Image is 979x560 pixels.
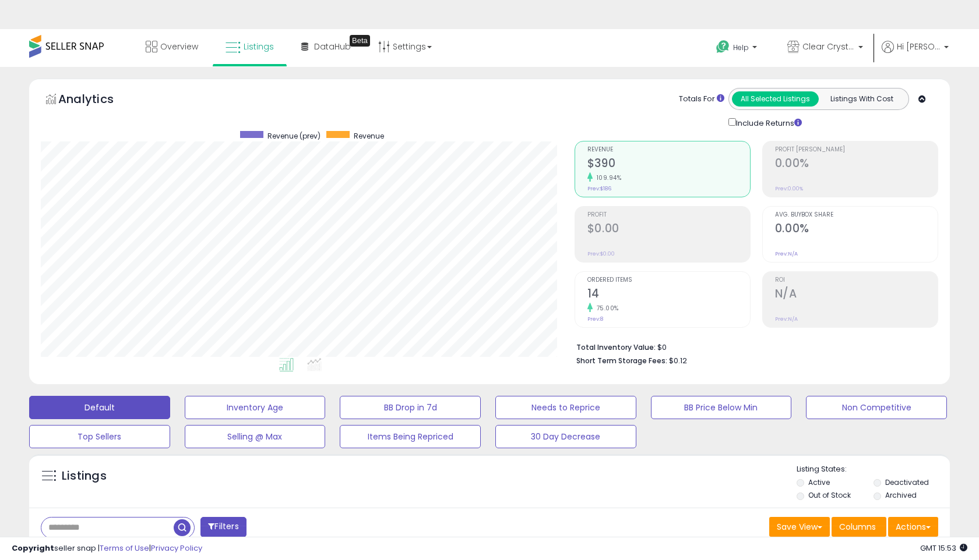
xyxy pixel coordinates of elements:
[62,468,107,484] h5: Listings
[897,41,941,52] span: Hi [PERSON_NAME]
[29,396,170,419] button: Default
[882,41,949,67] a: Hi [PERSON_NAME]
[920,543,967,554] span: 2025-09-13 15:53 GMT
[495,425,636,448] button: 30 Day Decrease
[775,212,938,218] span: Avg. Buybox Share
[12,543,54,554] strong: Copyright
[200,517,246,537] button: Filters
[350,35,370,47] div: Tooltip anchor
[576,339,929,353] li: $0
[160,41,198,52] span: Overview
[707,31,769,67] a: Help
[185,425,326,448] button: Selling @ Max
[244,41,274,52] span: Listings
[185,396,326,419] button: Inventory Age
[720,116,816,129] div: Include Returns
[679,94,724,105] div: Totals For
[593,173,622,182] small: 109.94%
[775,287,938,303] h2: N/A
[779,29,872,67] a: Clear Crystal Water
[775,185,803,192] small: Prev: 0.00%
[354,131,384,141] span: Revenue
[587,157,750,172] h2: $390
[587,147,750,153] span: Revenue
[775,157,938,172] h2: 0.00%
[576,342,656,352] b: Total Inventory Value:
[217,29,283,64] a: Listings
[340,425,481,448] button: Items Being Repriced
[775,222,938,238] h2: 0.00%
[808,490,851,500] label: Out of Stock
[151,543,202,554] a: Privacy Policy
[716,40,730,54] i: Get Help
[832,517,886,537] button: Columns
[651,396,792,419] button: BB Price Below Min
[495,396,636,419] button: Needs to Reprice
[775,147,938,153] span: Profit [PERSON_NAME]
[885,477,929,487] label: Deactivated
[885,490,917,500] label: Archived
[29,425,170,448] button: Top Sellers
[775,316,798,322] small: Prev: N/A
[100,543,149,554] a: Terms of Use
[587,185,611,192] small: Prev: $186
[369,29,441,64] a: Settings
[587,287,750,303] h2: 14
[587,316,603,322] small: Prev: 8
[769,517,830,537] button: Save View
[593,304,619,313] small: 75.00%
[806,396,947,419] button: Non Competitive
[775,250,798,257] small: Prev: N/A
[340,396,481,419] button: BB Drop in 7d
[137,29,207,64] a: Overview
[587,277,750,283] span: Ordered Items
[12,543,202,554] div: seller snap | |
[839,521,876,533] span: Columns
[587,212,750,218] span: Profit
[669,355,687,366] span: $0.12
[576,356,667,366] b: Short Term Storage Fees:
[888,517,938,537] button: Actions
[314,41,351,52] span: DataHub
[775,277,938,283] span: ROI
[58,91,136,110] h5: Analytics
[818,91,905,107] button: Listings With Cost
[293,29,360,64] a: DataHub
[587,222,750,238] h2: $0.00
[797,464,949,475] p: Listing States:
[587,250,615,257] small: Prev: $0.00
[808,477,830,487] label: Active
[802,41,855,52] span: Clear Crystal Water
[733,42,749,52] span: Help
[267,131,321,141] span: Revenue (prev)
[732,91,819,107] button: All Selected Listings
